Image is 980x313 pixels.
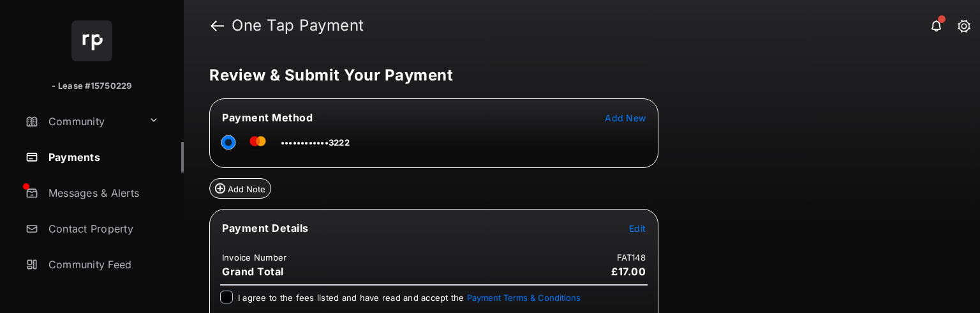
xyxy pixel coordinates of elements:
span: Add New [605,112,646,123]
strong: One Tap Payment [232,18,364,33]
span: I agree to the fees listed and have read and accept the [238,293,581,303]
a: Payments [20,142,184,172]
a: Messages & Alerts [20,178,184,208]
span: Payment Method [222,111,313,124]
span: £17.00 [611,265,646,278]
button: Add New [605,111,646,124]
a: Contact Property [20,213,184,244]
td: FAT148 [616,252,647,263]
p: - Lease #15750229 [52,80,131,93]
span: Payment Details [222,222,309,234]
img: svg+xml;base64,PHN2ZyB4bWxucz0iaHR0cDovL3d3dy53My5vcmcvMjAwMC9zdmciIHdpZHRoPSI2NCIgaGVpZ2h0PSI2NC... [71,20,112,61]
button: Add Note [209,178,271,199]
td: Invoice Number [221,252,287,263]
a: Community Feed [20,249,184,280]
button: I agree to the fees listed and have read and accept the [467,293,581,303]
h5: Review & Submit Your Payment [209,68,944,83]
button: Edit [629,222,646,234]
a: Community [20,106,144,137]
span: Grand Total [222,265,284,278]
span: Edit [629,223,646,234]
span: ••••••••••••3222 [281,137,350,148]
